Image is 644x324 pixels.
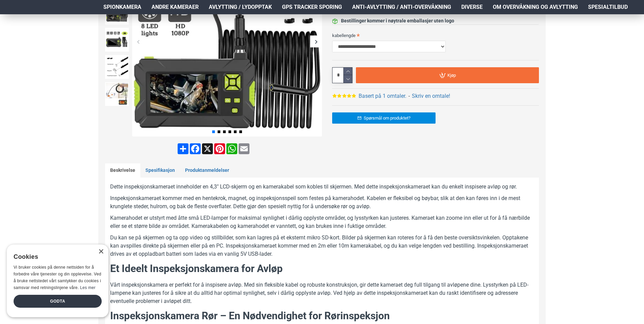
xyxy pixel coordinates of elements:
span: Andre kameraer [152,3,199,11]
span: Go to slide 2 [218,130,220,133]
a: X [201,143,214,154]
p: Dette inspeksjonskameraet inneholder en 4,3" LCD-skjerm og en kamerakabel som kobles til skjermen... [110,183,534,191]
p: Du kan se på skjermen og ta opp video og stillbilder, som kan lagres på et eksternt mikro SD-kort... [110,234,534,258]
span: Go to slide 1 [212,130,215,133]
span: Kjøp [447,73,456,77]
h2: Inspeksjonskamera Rør – En Nødvendighet for Rørinspeksjon [110,309,534,323]
img: Inspeksjonskamera med 4,3" skjerm - SpyGadgets.no [105,82,129,106]
div: Godta [14,295,102,308]
span: Go to slide 6 [239,130,242,133]
a: Facebook [189,143,201,154]
a: Spesifikasjon [140,163,180,178]
span: Vi bruker cookies på denne nettsiden for å forbedre våre tjenester og din opplevelse. Ved å bruke... [14,265,101,290]
span: Go to slide 4 [228,130,231,133]
span: Om overvåkning og avlytting [493,3,578,11]
div: Bestillinger kommer i nøytrale emballasjer uten logo [341,17,454,24]
b: - [408,93,410,99]
a: Email [238,143,250,154]
a: Pinterest [214,143,226,154]
div: Cookies [14,250,97,264]
span: Go to slide 5 [234,130,237,133]
a: Spørsmål om produktet? [332,112,436,124]
div: Close [98,249,103,254]
p: Inspeksjonskameraet kommer med en hentekrok, magnet, og inspeksjonsspeil som festes på kamerahode... [110,194,534,211]
a: Share [177,143,189,154]
span: Spionkamera [103,3,141,11]
a: WhatsApp [226,143,238,154]
div: Previous slide [132,36,144,48]
div: Next slide [310,36,322,48]
span: Go to slide 3 [223,130,226,133]
span: Anti-avlytting / Anti-overvåkning [352,3,451,11]
span: Spesialtilbud [588,3,628,11]
span: Diverse [461,3,483,11]
label: kabellengde [332,30,539,41]
a: Produktanmeldelser [180,163,234,178]
span: Avlytting / Lydopptak [209,3,272,11]
img: Inspeksjonskamera med 4,3" skjerm - SpyGadgets.no [105,28,129,52]
a: Les mer, opens a new window [80,285,95,290]
a: Basert på 1 omtaler. [359,92,406,100]
span: GPS Tracker Sporing [282,3,342,11]
h2: Et Ideelt Inspeksjonskamera for Avløp [110,262,534,276]
img: Inspeksjonskamera med 4,3" skjerm - SpyGadgets.no [105,55,129,79]
p: Vårt inspeksjonskamera er perfekt for å inspisere avløp. Med sin fleksible kabel og robuste konst... [110,281,534,305]
p: Kamerahodet er utstyrt med åtte små LED-lamper for maksimal synlighet i dårlig opplyste områder, ... [110,214,534,230]
a: Skriv en omtale! [412,92,450,100]
a: Beskrivelse [105,163,140,178]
